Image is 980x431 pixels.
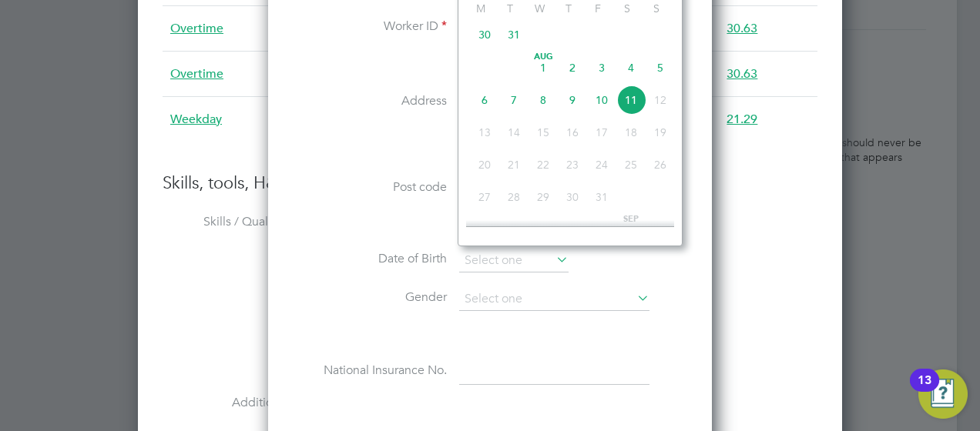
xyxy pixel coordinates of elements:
[616,150,646,179] span: 25
[529,182,558,212] span: 29
[529,118,558,147] span: 15
[170,112,222,127] span: Weekday
[459,288,649,311] input: Select one
[163,214,317,230] label: Skills / Qualifications
[587,150,616,179] span: 24
[587,182,616,212] span: 31
[293,289,447,306] label: Gender
[642,2,671,15] span: S
[558,85,587,115] span: 9
[616,118,646,147] span: 18
[558,182,587,212] span: 30
[495,2,525,15] span: T
[170,66,223,82] span: Overtime
[499,182,529,212] span: 28
[293,363,447,379] label: National Insurance No.
[459,249,569,272] input: Select one
[612,2,642,15] span: S
[529,85,558,115] span: 8
[470,182,499,212] span: 27
[587,118,616,147] span: 17
[163,319,317,336] label: Tools
[466,2,495,15] span: M
[554,2,583,15] span: T
[558,118,587,147] span: 16
[529,53,558,61] span: Aug
[583,2,612,15] span: F
[470,118,499,147] span: 13
[587,85,616,115] span: 10
[470,150,499,179] span: 20
[646,215,675,245] span: 2
[558,150,587,179] span: 23
[616,215,646,223] span: Sep
[529,150,558,179] span: 22
[499,85,529,115] span: 7
[163,395,317,411] label: Additional H&S
[646,118,675,147] span: 19
[293,179,447,195] label: Post code
[293,93,447,109] label: Address
[918,380,931,400] div: 13
[499,150,529,179] span: 21
[727,21,757,36] span: 30.63
[727,112,757,127] span: 21.29
[616,53,646,82] span: 4
[529,53,558,82] span: 1
[727,66,757,82] span: 30.63
[918,369,968,419] button: Open Resource Center, 13 new notifications
[646,150,675,179] span: 26
[470,85,499,115] span: 6
[616,85,646,115] span: 11
[293,18,447,35] label: Worker ID
[499,118,529,147] span: 14
[293,251,447,267] label: Date of Birth
[646,85,675,115] span: 12
[170,21,223,36] span: Overtime
[470,20,499,49] span: 30
[525,2,554,15] span: W
[646,53,675,82] span: 5
[163,172,817,195] h3: Skills, tools, H&S
[587,53,616,82] span: 3
[558,53,587,82] span: 2
[616,215,646,245] span: 1
[499,20,529,49] span: 31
